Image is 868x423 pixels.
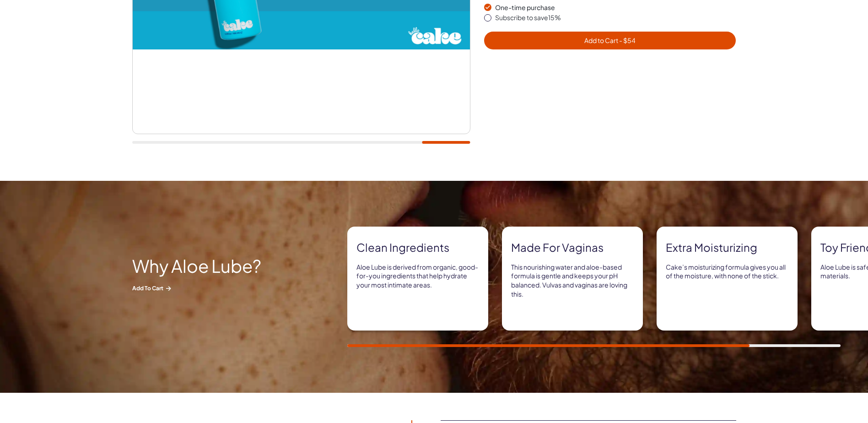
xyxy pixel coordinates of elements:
span: Add to Cart [584,36,636,44]
span: Add to Cart [132,284,297,292]
div: Subscribe to save 15 % [495,13,736,22]
p: Aloe Lube is derived from organic, good-for-you ingredients that help hydrate your most intimate ... [356,263,479,290]
p: Cake’s moisturizing formula gives you all of the moisture, with none of the stick. [666,263,788,281]
div: One-time purchase [495,3,736,12]
h2: Why Aloe Lube? [132,256,297,275]
strong: Extra moisturizing [666,240,788,255]
strong: Made for vaginas [511,240,634,255]
strong: Clean ingredients [356,240,479,255]
p: This nourishing water and aloe-based formula is gentle and keeps your pH balanced. Vulvas and vag... [511,263,634,298]
button: Add to Cart - $54 [484,32,736,49]
span: - $ 54 [618,36,636,44]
